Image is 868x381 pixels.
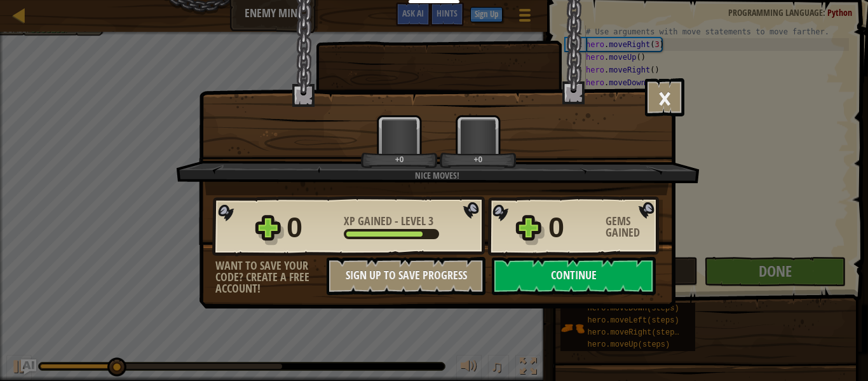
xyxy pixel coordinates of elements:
[428,213,433,229] span: 3
[287,207,336,248] div: 0
[327,257,485,295] button: Sign Up to Save Progress
[344,216,433,227] div: -
[398,213,428,229] span: Level
[215,260,327,294] div: Want to save your code? Create a free account!
[344,213,395,229] span: XP Gained
[548,207,598,248] div: 0
[492,257,656,295] button: Continue
[363,155,435,164] div: +0
[645,78,684,116] button: ×
[442,155,514,164] div: +0
[606,216,663,239] div: Gems Gained
[236,169,637,182] div: Nice moves!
